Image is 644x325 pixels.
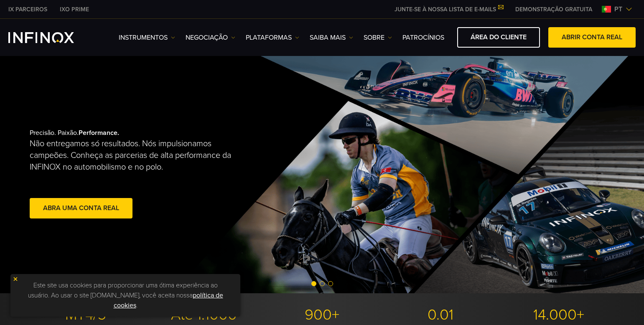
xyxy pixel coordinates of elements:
[2,5,53,14] a: INFINOX
[320,281,325,286] span: Go to slide 2
[53,5,95,14] a: INFINOX
[548,27,636,48] a: ABRIR CONTA REAL
[328,281,333,286] span: Go to slide 3
[402,33,444,43] a: Patrocínios
[611,4,626,14] span: pt
[509,5,598,14] a: INFINOX MENU
[384,306,496,324] p: 0.01
[30,138,240,173] p: Não entregamos só resultados. Nós impulsionamos campeões. Conheça as parcerias de alta performanc...
[310,33,353,43] a: Saiba mais
[246,33,299,43] a: PLATAFORMAS
[119,33,175,43] a: Instrumentos
[30,198,132,218] a: abra uma conta real
[457,27,540,48] a: ÁREA DO CLIENTE
[388,6,509,13] a: JUNTE-SE À NOSSA LISTA DE E-MAILS
[8,32,94,43] a: INFINOX Logo
[503,306,615,324] p: 14.000+
[364,33,392,43] a: SOBRE
[15,278,236,312] p: Este site usa cookies para proporcionar uma ótima experiência ao usuário. Ao usar o site [DOMAIN_...
[13,276,18,282] img: yellow close icon
[266,306,378,324] p: 900+
[79,129,119,137] strong: Performance.
[30,115,293,234] div: Precisão. Paixão.
[311,281,316,286] span: Go to slide 1
[186,33,235,43] a: NEGOCIAÇÃO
